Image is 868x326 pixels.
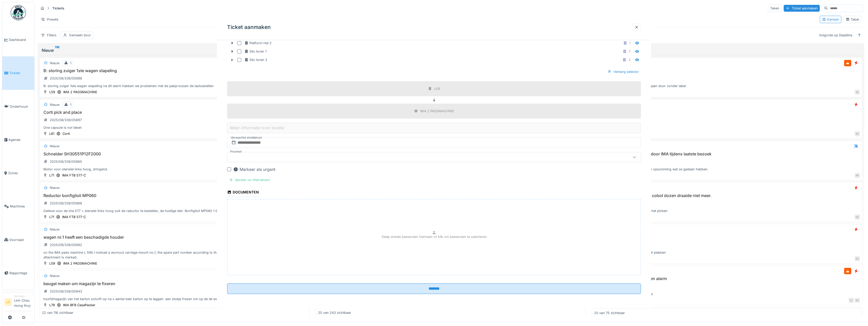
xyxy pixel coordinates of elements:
div: 3 [628,57,630,62]
div: Silo toren 1 [244,49,266,54]
div: Ajouter un intervenant [227,176,272,183]
div: Platform Hal 2 [244,41,272,45]
div: Markeer als urgent [233,166,275,172]
p: Sleep enkele bestanden hierheen of klik om bestanden te selecteren [382,234,487,239]
div: Documenten [227,188,259,197]
h3: Ticket aanmaken [227,24,271,30]
div: 7 [629,49,630,54]
div: IMA 2 PADSMACHINE [420,109,454,113]
label: Prioriteit [229,150,243,154]
div: Silo toren 2 [244,57,267,62]
div: 1 [629,41,630,45]
label: Meer informatie over locatie [229,125,285,131]
label: Verwachte einddatum [230,135,263,140]
div: L59 [434,86,440,91]
div: Verberg selector [605,68,641,75]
